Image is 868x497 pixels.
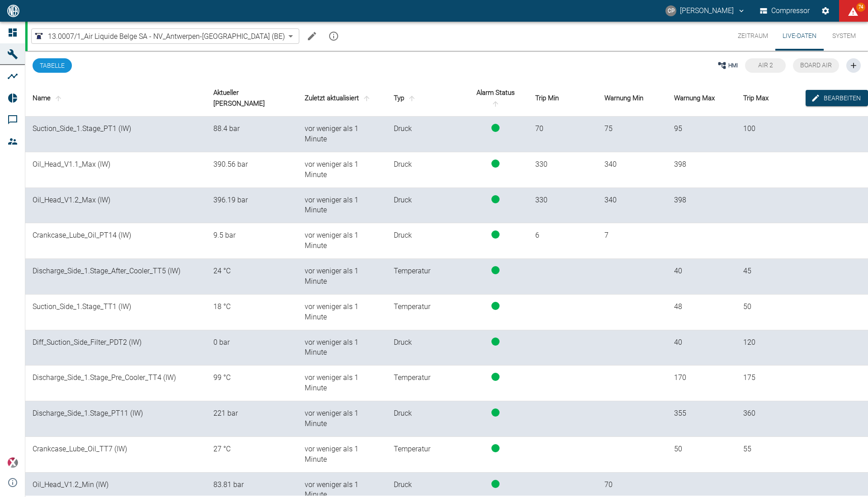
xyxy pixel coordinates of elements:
[7,457,18,468] img: Xplore Logo
[674,371,729,383] div: 170
[674,407,729,419] div: 355
[463,80,528,117] th: Alarm Status
[736,80,806,117] th: Trip Max
[674,300,729,312] div: 48
[213,124,290,134] div: 88.4 bar
[743,300,798,312] div: 50
[387,330,463,366] td: Druck
[604,122,660,134] div: 75
[213,373,290,383] div: 99 °C
[535,229,590,241] div: 6
[824,22,864,51] button: System
[25,188,206,224] td: Oil_Head_V1.2_Max (IW)
[305,124,379,145] div: 11.10.2025, 17:19:55
[406,94,418,103] span: sort-type
[758,3,812,19] button: Compressor
[387,437,463,473] td: Temperatur
[491,195,500,203] span: status-running
[604,158,660,170] div: 340
[25,223,206,259] td: Crankcase_Lube_Oil_PT14 (IW)
[213,480,290,490] div: 83.8125 bar
[806,90,868,107] button: edit-alarms
[387,188,463,224] td: Druck
[743,407,798,419] div: 360
[491,338,500,346] span: status-running
[25,80,206,117] th: Name
[213,195,290,206] div: 396.1875 bar
[387,366,463,401] td: Temperatur
[25,366,206,401] td: Discharge_Side_1.Stage_Pre_Cooler_TT4 (IW)
[305,159,379,180] div: 11.10.2025, 17:19:55
[817,3,834,19] button: Einstellungen
[387,401,463,437] td: Druck
[674,336,729,348] div: 40
[535,158,590,170] div: 330
[528,80,598,117] th: Trip Min
[491,302,500,310] span: status-running
[25,401,206,437] td: Discharge_Side_1.Stage_PT11 (IW)
[535,193,590,206] div: 330
[213,159,290,170] div: 390.5625 bar
[305,338,379,358] div: 11.10.2025, 17:19:55
[674,122,729,134] div: 95
[305,230,379,251] div: 11.10.2025, 17:19:55
[743,442,798,455] div: 55
[387,152,463,188] td: Druck
[305,266,379,287] div: 11.10.2025, 17:19:55
[604,229,660,241] div: 7
[387,223,463,259] td: Druck
[25,117,206,152] td: Suction_Side_1.Stage_PT1 (IW)
[604,478,660,490] div: 70
[25,437,206,473] td: Crankcase_Lube_Oil_TT7 (IW)
[491,373,500,381] span: status-running
[52,94,64,103] span: sort-name
[387,295,463,330] td: Temperatur
[305,302,379,323] div: 11.10.2025, 17:19:55
[213,408,290,419] div: 221 bar
[674,193,729,206] div: 398
[491,408,500,417] span: status-running
[213,302,290,312] div: 18 °C
[856,3,865,12] span: 74
[800,61,832,69] span: Board Air
[305,373,379,394] div: 11.10.2025, 17:19:55
[604,193,660,206] div: 340
[305,408,379,429] div: 11.10.2025, 17:19:55
[213,266,290,277] div: 24 °C
[743,122,798,134] div: 100
[758,61,773,69] span: Air 2
[664,3,747,19] button: christoph.palm@neuman-esser.com
[491,444,500,452] span: status-running
[213,444,290,455] div: 27 °C
[535,122,590,134] div: 70
[305,195,379,216] div: 11.10.2025, 17:19:55
[213,338,290,348] div: 0 bar
[25,259,206,295] td: Discharge_Side_1.Stage_After_Cooler_TT5 (IW)
[387,259,463,295] td: Temperatur
[305,444,379,465] div: 11.10.2025, 17:19:55
[667,80,736,117] th: Warnung Max
[25,152,206,188] td: Oil_Head_V1.1_Max (IW)
[213,230,290,241] div: 9.5 bar
[6,5,20,17] img: logo
[25,330,206,366] td: Diff_Suction_Side_Filter_PDT2 (IW)
[743,264,798,277] div: 45
[731,22,775,51] button: Zeitraum
[743,336,798,348] div: 120
[743,371,798,383] div: 175
[48,31,285,42] span: 13.0007/1_Air Liquide Belge SA - NV_Antwerpen-[GEOGRAPHIC_DATA] (BE)
[665,5,676,16] div: CP
[674,264,729,277] div: 40
[325,27,343,45] button: mission info
[674,158,729,170] div: 398
[728,61,738,70] span: HMI
[303,27,321,45] button: Machine bearbeiten
[491,159,500,168] span: status-running
[361,94,373,103] span: sort-time
[490,100,501,108] span: sort-status
[491,480,500,488] span: status-running
[491,124,500,132] span: status-running
[491,230,500,239] span: status-running
[387,117,463,152] td: Druck
[297,80,387,117] th: Zuletzt aktualisiert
